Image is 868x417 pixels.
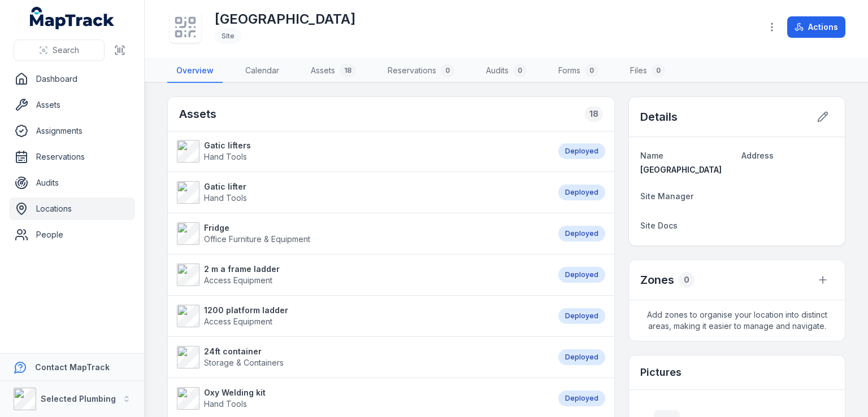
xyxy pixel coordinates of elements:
a: Oxy Welding kitHand Tools [177,387,547,410]
div: Deployed [558,185,605,200]
strong: Gatic lifters [204,140,251,151]
strong: 2 m a frame ladder [204,264,280,275]
div: Deployed [558,226,605,242]
div: Deployed [558,308,605,324]
button: Search [14,39,105,61]
div: 0 [679,272,695,288]
a: 2 m a frame ladderAccess Equipment [177,264,547,286]
div: Deployed [558,349,605,365]
strong: Contact MapTrack [35,362,110,372]
a: Reservations0 [379,59,463,83]
a: FridgeOffice Furniture & Equipment [177,222,547,245]
div: 18 [585,106,603,122]
span: Access Equipment [204,317,272,326]
a: Gatic liftersHand Tools [177,140,547,163]
strong: Oxy Welding kit [204,387,266,398]
a: Audits [9,172,135,194]
span: Search [53,45,79,56]
span: Access Equipment [204,275,272,285]
h1: [GEOGRAPHIC_DATA] [215,10,355,28]
span: Hand Tools [204,399,247,409]
a: Assets [9,94,135,116]
h2: Zones [640,272,674,288]
span: [GEOGRAPHIC_DATA] [640,165,722,174]
span: Site Docs [640,221,678,230]
a: Forms0 [549,59,607,83]
strong: 24ft container [204,346,284,357]
span: Office Furniture & Equipment [204,234,310,244]
a: Gatic lifterHand Tools [177,181,547,204]
div: Deployed [558,143,605,159]
a: Calendar [236,59,288,83]
a: Assets18 [302,59,365,83]
span: Name [640,151,663,160]
div: 0 [513,64,527,77]
a: People [9,223,135,246]
a: Dashboard [9,68,135,90]
h2: Details [640,109,678,125]
div: Site [215,28,241,44]
span: Address [741,151,774,160]
a: 1200 platform ladderAccess Equipment [177,305,547,327]
div: Deployed [558,267,605,283]
div: 0 [441,64,454,77]
a: Audits0 [477,59,536,83]
a: Assignments [9,120,135,142]
h3: Pictures [640,365,682,380]
strong: 1200 platform ladder [204,305,288,316]
strong: Selected Plumbing [41,394,116,403]
span: Site Manager [640,191,693,201]
a: MapTrack [30,7,115,29]
div: 18 [340,64,356,77]
a: Locations [9,197,135,220]
div: Deployed [558,390,605,406]
span: Storage & Containers [204,358,284,367]
a: Reservations [9,146,135,168]
a: Files0 [621,59,674,83]
span: Add zones to organise your location into distinct areas, making it easier to manage and navigate. [629,300,845,341]
a: 24ft containerStorage & Containers [177,346,547,368]
button: Actions [787,16,845,38]
div: 0 [585,64,598,77]
h2: Assets [179,106,216,122]
div: 0 [652,64,665,77]
span: Hand Tools [204,193,247,203]
strong: Fridge [204,222,310,234]
a: Overview [167,59,223,83]
strong: Gatic lifter [204,181,247,192]
span: Hand Tools [204,152,247,161]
